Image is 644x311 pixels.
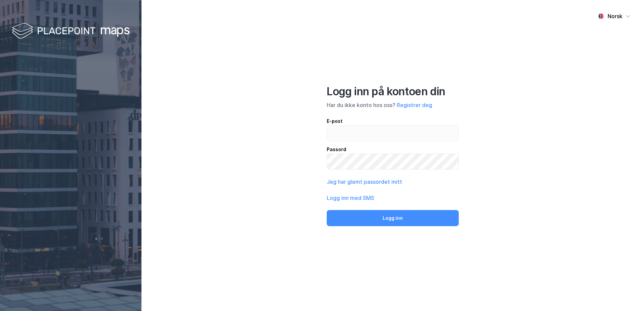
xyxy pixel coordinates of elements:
button: Logg inn med SMS [327,194,374,202]
img: logo-white.f07954bde2210d2a523dddb988cd2aa7.svg [12,22,130,41]
button: Logg inn [327,210,459,226]
div: Norsk [608,12,622,20]
button: Registrer deg [397,101,432,109]
div: Har du ikke konto hos oss? [327,101,459,109]
div: Logg inn på kontoen din [327,85,459,98]
div: Passord [327,145,459,153]
div: E-post [327,117,459,125]
button: Jeg har glemt passordet mitt [327,178,402,186]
